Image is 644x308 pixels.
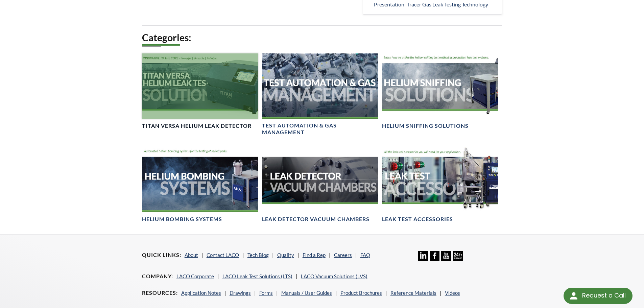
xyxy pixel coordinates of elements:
a: Helium Sniffing Solutions headerHelium Sniffing Solutions [382,53,498,129]
a: Product Brochures [340,290,382,296]
h4: Helium Sniffing Solutions [382,122,469,129]
a: Forms [259,290,273,296]
img: 24/7 Support Icon [453,251,463,261]
a: Reference Materials [390,290,436,296]
a: Leak Test Vacuum Chambers headerLeak Detector Vacuum Chambers [262,147,378,223]
a: Manuals / User Guides [281,290,332,296]
a: Careers [334,252,352,258]
a: 24/7 Support [453,256,463,262]
a: Find a Rep [303,252,326,258]
div: Request a Call [564,288,633,304]
a: Drawings [230,290,251,296]
a: LACO Corporate [176,273,214,279]
a: Videos [445,290,460,296]
h4: Quick Links [142,252,181,259]
a: Test Automation & Gas Management headerTest Automation & Gas Management [262,53,378,136]
h4: Test Automation & Gas Management [262,122,378,136]
h2: Categories: [142,31,502,44]
a: LACO Leak Test Solutions (LTS) [222,273,292,279]
img: round button [568,290,579,301]
a: LACO Vacuum Solutions (LVS) [301,273,367,279]
a: Leak Test Accessories headerLeak Test Accessories [382,147,498,223]
h4: Leak Detector Vacuum Chambers [262,216,369,223]
a: Contact LACO [207,252,239,258]
a: FAQ [360,252,370,258]
div: Request a Call [582,288,626,303]
a: Quality [277,252,294,258]
a: About [185,252,198,258]
h4: Helium Bombing Systems [142,216,222,223]
h4: TITAN VERSA Helium Leak Detector [142,122,252,129]
a: Tech Blog [247,252,269,258]
h4: Company [142,273,173,280]
a: Helium Bombing Systems BannerHelium Bombing Systems [142,147,258,223]
a: Application Notes [181,290,221,296]
h4: Leak Test Accessories [382,216,453,223]
a: TITAN VERSA Helium Leak Test Solutions headerTITAN VERSA Helium Leak Detector [142,53,258,129]
span: Presentation: Tracer Gas Leak Testing Technology [374,1,488,7]
h4: Resources [142,289,178,297]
